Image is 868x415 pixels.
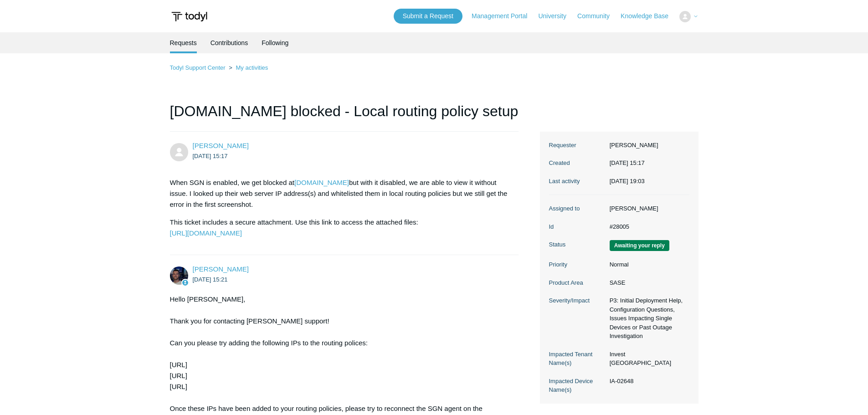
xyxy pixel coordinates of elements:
[610,159,645,166] time: 2025-09-09T15:17:34+00:00
[605,260,689,269] dd: Normal
[549,222,605,231] dt: Id
[236,64,268,71] a: My activities
[605,296,689,341] dd: P3: Initial Deployment Help, Configuration Questions, Issues Impacting Single Devices or Past Out...
[193,142,249,149] span: Nick Boggs
[605,222,689,231] dd: #28005
[605,141,689,150] dd: [PERSON_NAME]
[193,153,228,159] time: 2025-09-09T15:17:34Z
[262,32,288,53] a: Following
[170,100,519,132] h1: [DOMAIN_NAME] blocked - Local routing policy setup
[577,11,619,21] a: Community
[549,278,605,287] dt: Product Area
[170,32,197,53] li: Requests
[193,142,249,149] a: [PERSON_NAME]
[549,260,605,269] dt: Priority
[549,141,605,150] dt: Requester
[227,64,268,71] li: My activities
[605,350,689,368] dd: Invest [GEOGRAPHIC_DATA]
[170,229,242,237] a: [URL][DOMAIN_NAME]
[193,265,249,273] span: Connor Davis
[605,204,689,213] dd: [PERSON_NAME]
[549,204,605,213] dt: Assigned to
[170,64,227,71] li: Todyl Support Center
[394,9,462,24] a: Submit a Request
[549,159,605,168] dt: Created
[472,11,536,21] a: Management Portal
[170,217,510,239] p: This ticket includes a secure attachment. Use this link to access the attached files:
[605,377,689,386] dd: IA-02648
[610,240,669,251] span: We are waiting for you to respond
[549,177,605,186] dt: Last activity
[621,11,678,21] a: Knowledge Base
[193,265,249,273] a: [PERSON_NAME]
[549,296,605,305] dt: Severity/Impact
[605,278,689,287] dd: SASE
[170,177,510,210] p: When SGN is enabled, we get blocked at but with it disabled, we are able to view it without issue...
[294,179,349,186] a: [DOMAIN_NAME]
[193,276,228,283] time: 2025-09-09T15:21:31Z
[211,32,248,53] a: Contributions
[538,11,575,21] a: University
[170,64,226,71] a: Todyl Support Center
[549,240,605,249] dt: Status
[170,8,209,25] img: Todyl Support Center Help Center home page
[549,350,605,368] dt: Impacted Tenant Name(s)
[549,377,605,395] dt: Impacted Device Name(s)
[610,178,645,184] time: 2025-09-16T19:03:17+00:00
